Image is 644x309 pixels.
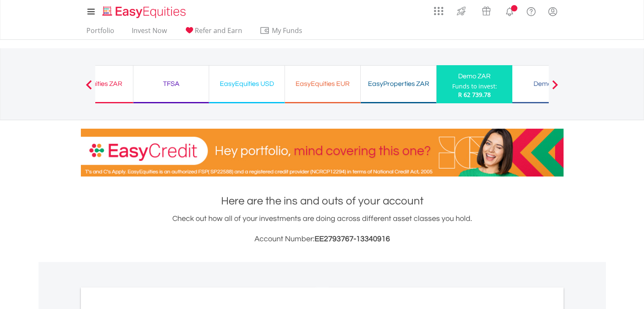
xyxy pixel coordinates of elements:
[454,4,468,18] img: thrive-v2.svg
[80,84,97,93] button: Previous
[542,2,564,21] a: My Profile
[452,82,497,91] div: Funds to invest:
[81,193,564,209] h1: Here are the ins and outs of your account
[517,78,583,90] div: Demo USD
[128,26,170,39] a: Invest Now
[442,70,507,82] div: Demo ZAR
[83,26,118,39] a: Portfolio
[520,2,542,19] a: FAQ's and Support
[99,2,189,19] a: Home page
[63,78,128,90] div: EasyEquities ZAR
[260,25,315,36] span: My Funds
[101,5,189,19] img: EasyEquities_Logo.png
[81,213,564,245] div: Check out how all of your investments are doing across different asset classes you hold.
[138,78,204,90] div: TFSA
[315,235,390,243] span: EE2793767-13340916
[499,2,520,19] a: Notifications
[195,26,242,35] span: Refer and Earn
[434,6,443,16] img: grid-menu-icon.svg
[428,2,449,16] a: AppsGrid
[81,233,564,245] h3: Account Number:
[181,26,246,39] a: Refer and Earn
[214,78,279,90] div: EasyEquities USD
[366,78,431,90] div: EasyProperties ZAR
[290,78,355,90] div: EasyEquities EUR
[547,84,564,93] button: Next
[474,2,499,18] a: Vouchers
[458,91,491,99] span: R 62 739.78
[81,129,564,177] img: EasyCredit Promotion Banner
[479,4,493,18] img: vouchers-v2.svg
